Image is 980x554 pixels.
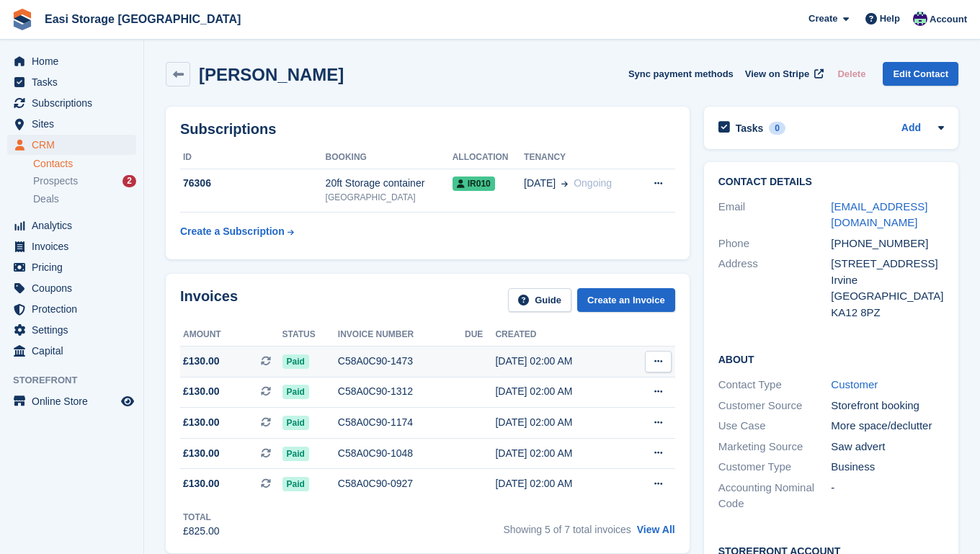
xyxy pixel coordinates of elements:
h2: About [718,352,944,366]
a: menu [7,299,136,319]
span: View on Stripe [745,67,809,81]
span: Subscriptions [32,93,118,113]
div: Accounting Nominal Code [718,480,832,512]
span: Paid [282,416,309,430]
a: Contacts [33,157,136,171]
span: Online Store [32,391,118,411]
h2: Tasks [736,122,764,135]
th: Booking [326,146,453,169]
a: Create an Invoice [577,288,675,312]
th: ID [180,146,326,169]
div: C58A0C90-1174 [338,415,465,430]
div: 76306 [180,176,326,191]
th: Created [495,323,624,347]
div: Email [718,199,832,231]
img: stora-icon-8386f47178a22dfd0bd8f6a31ec36ba5ce8667c1dd55bd0f319d3a0aa187defe.svg [12,9,33,30]
div: [DATE] 02:00 AM [495,446,624,461]
div: [DATE] 02:00 AM [495,476,624,491]
span: Sites [32,114,118,134]
a: menu [7,320,136,340]
span: Help [880,12,900,26]
a: menu [7,93,136,113]
span: Coupons [32,278,118,298]
a: Preview store [119,393,136,410]
span: Capital [32,341,118,361]
th: Amount [180,323,282,347]
div: Irvine [831,272,944,289]
div: Customer Type [718,459,832,475]
span: Create [808,12,837,26]
span: Prospects [33,174,78,188]
div: 20ft Storage container [326,176,453,191]
a: Edit Contact [883,62,958,86]
th: Tenancy [524,146,636,169]
div: C58A0C90-1048 [338,446,465,461]
div: Contact Type [718,377,832,393]
span: Paid [282,385,309,399]
div: [GEOGRAPHIC_DATA] [326,191,453,204]
div: Marketing Source [718,439,832,455]
h2: Invoices [180,288,238,312]
span: Analytics [32,215,118,236]
div: [DATE] 02:00 AM [495,384,624,399]
div: [DATE] 02:00 AM [495,415,624,430]
div: Customer Source [718,398,832,414]
a: menu [7,236,136,256]
th: Due [465,323,495,347]
div: Storefront booking [831,398,944,414]
a: Add [901,120,921,137]
th: Status [282,323,338,347]
span: Settings [32,320,118,340]
a: menu [7,257,136,277]
a: menu [7,51,136,71]
div: KA12 8PZ [831,305,944,321]
div: £825.00 [183,524,220,539]
span: Pricing [32,257,118,277]
div: 2 [122,175,136,187]
span: Tasks [32,72,118,92]
button: Delete [832,62,871,86]
div: C58A0C90-1312 [338,384,465,399]
div: Use Case [718,418,832,434]
span: Paid [282,447,309,461]
span: £130.00 [183,476,220,491]
span: Ongoing [574,177,612,189]
span: Deals [33,192,59,206]
span: Paid [282,354,309,369]
span: [DATE] [524,176,556,191]
div: Business [831,459,944,475]
a: Deals [33,192,136,207]
h2: Subscriptions [180,121,675,138]
a: menu [7,72,136,92]
a: menu [7,341,136,361]
span: Paid [282,477,309,491]
div: [STREET_ADDRESS] [831,256,944,272]
a: Customer [831,378,878,390]
a: menu [7,135,136,155]
div: [GEOGRAPHIC_DATA] [831,288,944,305]
img: Steven Cusick [913,12,927,26]
a: menu [7,278,136,298]
span: Storefront [13,373,143,388]
div: C58A0C90-1473 [338,354,465,369]
div: 0 [769,122,785,135]
div: More space/declutter [831,418,944,434]
div: - [831,480,944,512]
a: [EMAIL_ADDRESS][DOMAIN_NAME] [831,200,927,229]
div: Phone [718,236,832,252]
h2: [PERSON_NAME] [199,65,344,84]
div: [PHONE_NUMBER] [831,236,944,252]
span: Showing 5 of 7 total invoices [503,524,631,535]
span: £130.00 [183,446,220,461]
span: Protection [32,299,118,319]
div: [DATE] 02:00 AM [495,354,624,369]
div: Total [183,511,220,524]
a: menu [7,114,136,134]
span: CRM [32,135,118,155]
a: Create a Subscription [180,218,294,245]
div: Address [718,256,832,321]
th: Invoice number [338,323,465,347]
span: Invoices [32,236,118,256]
span: Home [32,51,118,71]
span: £130.00 [183,384,220,399]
